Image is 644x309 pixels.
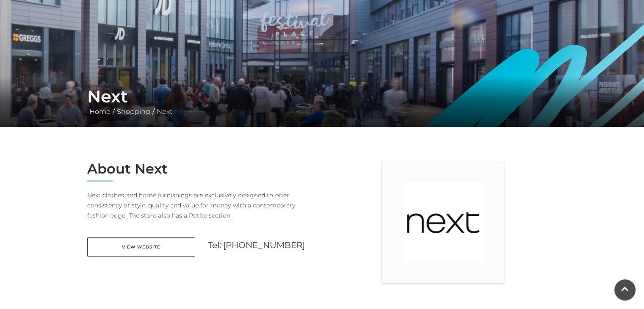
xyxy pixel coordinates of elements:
[208,240,305,250] a: Tel: [PHONE_NUMBER]
[87,237,195,257] a: View Website
[87,108,113,116] a: Home
[81,86,564,117] div: / /
[155,108,174,116] a: Next
[115,108,152,116] a: Shopping
[87,86,557,107] h1: Next
[87,161,316,177] h2: About Next
[87,190,316,221] p: Next clothes and home furnishings are exclusively designed to offer consistency of style, quality...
